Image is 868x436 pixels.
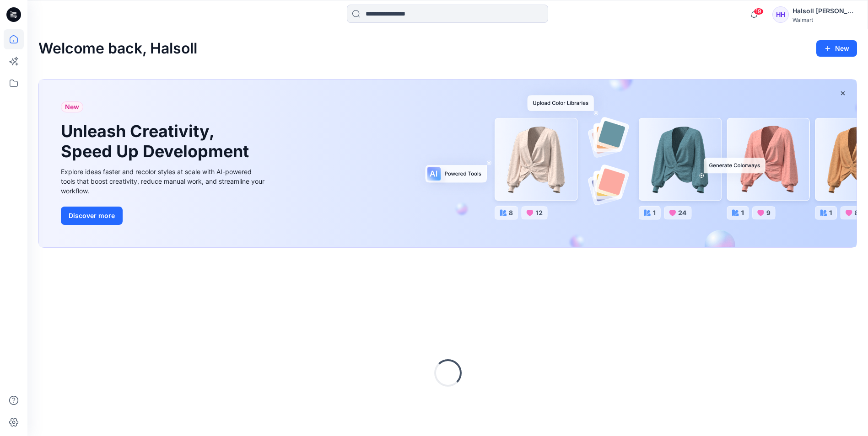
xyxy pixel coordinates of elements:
a: Discover more [61,207,267,225]
button: Discover more [61,207,123,225]
div: Halsoll [PERSON_NAME] Girls Design Team [793,5,857,16]
span: New [65,101,79,112]
button: New [816,40,857,57]
h1: Unleash Creativity, Speed Up Development [61,122,253,161]
h2: Welcome back, Halsoll [38,40,197,57]
div: Explore ideas faster and recolor styles at scale with AI-powered tools that boost creativity, red... [61,167,267,196]
span: 19 [754,8,764,15]
div: HH [772,6,789,23]
div: Walmart [793,16,857,23]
